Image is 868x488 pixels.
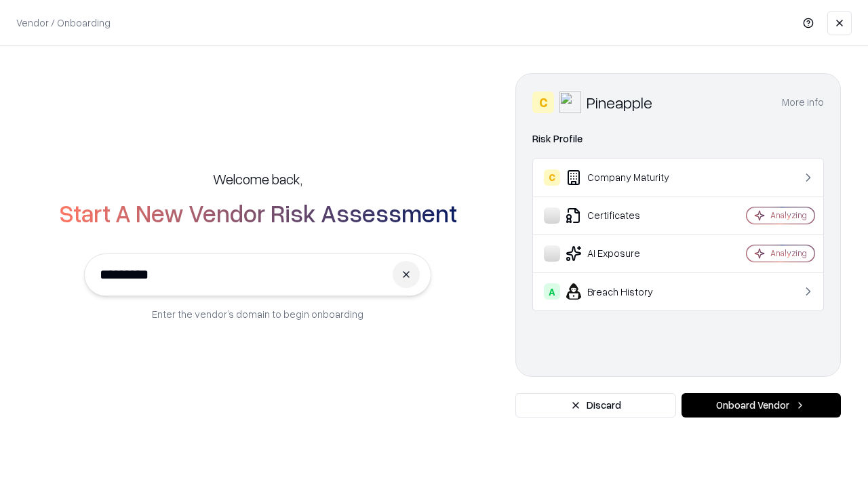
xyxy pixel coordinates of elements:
h5: Welcome back, [213,169,302,188]
div: Breach History [544,283,706,300]
div: Pineapple [587,91,652,113]
div: Company Maturity [544,169,706,186]
div: AI Exposure [544,245,706,262]
div: Analyzing [770,209,807,221]
div: Certificates [544,207,706,224]
img: Pineapple [559,91,581,113]
div: C [532,91,554,113]
p: Vendor / Onboarding [16,16,111,30]
button: Discard [515,393,676,418]
button: Onboard Vendor [682,393,841,418]
div: Risk Profile [532,131,824,147]
div: A [544,283,560,300]
p: Enter the vendor’s domain to begin onboarding [152,307,363,321]
div: C [544,169,560,186]
button: More info [782,90,824,115]
div: Analyzing [770,247,807,259]
h2: Start A New Vendor Risk Assessment [59,199,457,226]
